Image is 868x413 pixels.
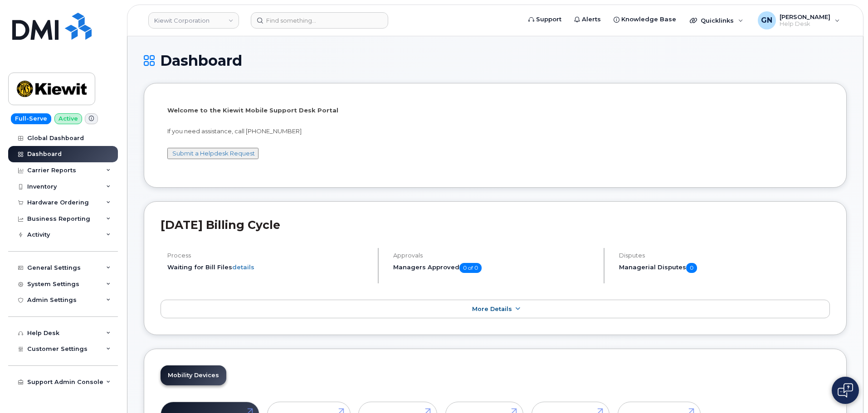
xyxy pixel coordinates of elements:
h4: Approvals [393,252,596,259]
span: 0 [686,263,697,273]
h2: [DATE] Billing Cycle [161,218,830,232]
button: Submit a Helpdesk Request [167,148,258,159]
p: If you need assistance, call [PHONE_NUMBER] [167,127,823,136]
h1: Dashboard [144,53,847,68]
li: Waiting for Bill Files [167,263,370,272]
h5: Managerial Disputes [619,263,830,273]
img: Open chat [838,383,853,398]
p: Welcome to the Kiewit Mobile Support Desk Portal [167,106,823,115]
a: details [232,263,254,271]
span: 0 of 0 [459,263,482,273]
h4: Disputes [619,252,830,259]
h4: Process [167,252,370,259]
a: Mobility Devices [161,365,226,385]
h5: Managers Approved [393,263,596,273]
span: More Details [472,306,512,312]
a: Submit a Helpdesk Request [172,150,255,157]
